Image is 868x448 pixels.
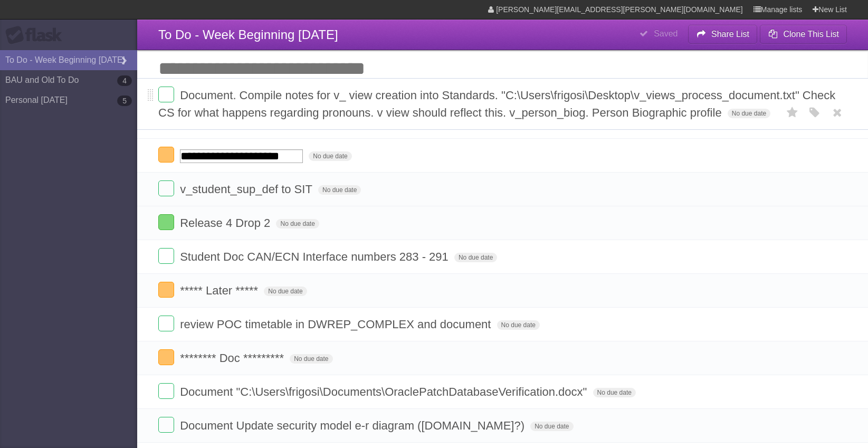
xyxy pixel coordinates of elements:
label: Done [158,417,174,433]
label: Done [158,248,174,264]
div: Flask [5,26,69,45]
span: Student Doc CAN/ECN Interface numbers 283 - 291 [180,250,451,263]
label: Done [158,349,174,365]
b: Clone This List [783,30,839,39]
span: review POC timetable in DWREP_COMPLEX and document [180,318,493,331]
b: 4 [117,75,132,86]
button: Clone This List [760,25,847,44]
span: No due date [454,253,497,262]
span: Document Update security model e-r diagram ([DOMAIN_NAME]?) [180,419,527,432]
span: No due date [530,422,573,431]
span: No due date [728,109,770,118]
span: No due date [593,388,636,397]
b: Share List [711,30,749,39]
label: Done [158,147,174,163]
label: Star task [783,104,803,121]
label: Done [158,214,174,230]
b: 5 [117,96,132,106]
label: Done [158,316,174,331]
span: No due date [318,185,361,195]
button: Share List [688,25,758,44]
label: Done [158,180,174,196]
label: Done [158,87,174,102]
span: Document. Compile notes for v_ view creation into Standards. "C:\Users\frigosi\Desktop\v_views_pr... [158,89,835,119]
span: Document "C:\Users\frigosi\Documents\OraclePatchDatabaseVerification.docx" [180,385,589,398]
label: Done [158,282,174,298]
label: Done [158,383,174,399]
span: Release 4 Drop 2 [180,216,273,230]
span: No due date [290,354,332,364]
span: To Do - Week Beginning [DATE] [158,27,338,42]
span: No due date [276,219,319,228]
span: No due date [264,287,307,296]
b: Saved [654,29,678,38]
span: No due date [309,151,351,161]
span: No due date [497,320,540,330]
span: v_student_sup_def to SIT [180,183,315,196]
